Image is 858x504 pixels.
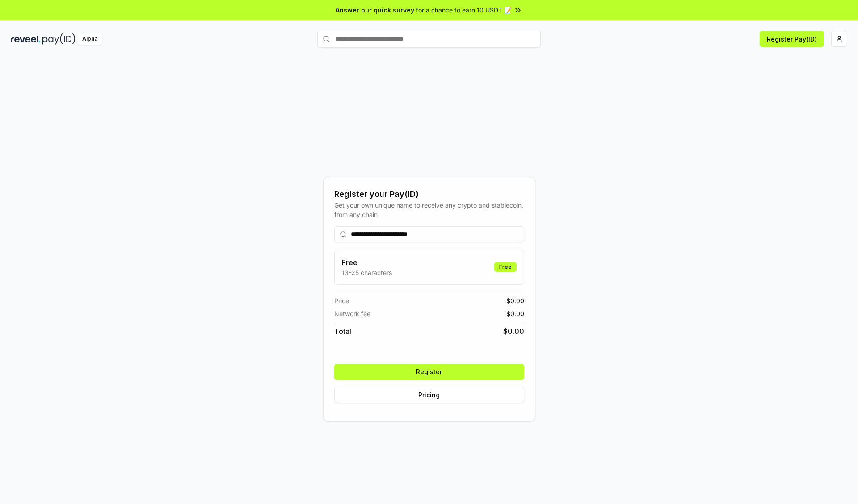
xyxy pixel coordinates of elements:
[342,268,392,277] p: 13-25 characters
[760,31,824,47] button: Register Pay(ID)
[336,5,414,15] span: Answer our quick survey
[334,364,524,380] button: Register
[334,309,370,318] span: Network fee
[416,5,512,15] span: for a chance to earn 10 USDT 📝
[506,309,524,318] span: $ 0.00
[334,188,524,200] div: Register your Pay(ID)
[334,326,351,337] span: Total
[334,296,349,305] span: Price
[342,257,392,268] h3: Free
[334,387,524,403] button: Pricing
[334,200,524,219] div: Get your own unique name to receive any crypto and stablecoin, from any chain
[11,33,41,45] img: reveel_dark
[494,262,517,272] div: Free
[503,326,524,337] span: $ 0.00
[506,296,524,305] span: $ 0.00
[42,33,76,45] img: pay_id
[77,33,102,45] div: Alpha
